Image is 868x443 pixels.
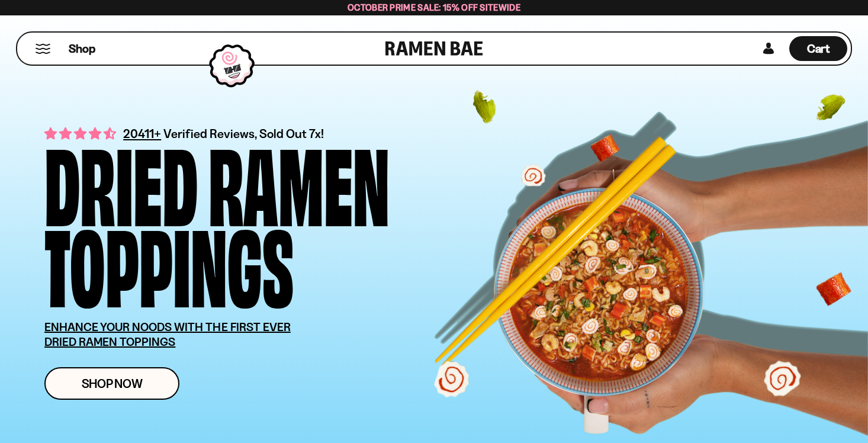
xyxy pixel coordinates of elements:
[44,320,291,349] u: ENHANCE YOUR NOODS WITH THE FIRST EVER DRIED RAMEN TOPPINGS
[35,44,51,54] button: Mobile Menu Trigger
[789,33,847,65] div: Cart
[807,41,830,56] span: Cart
[69,41,95,57] span: Shop
[69,36,95,61] a: Shop
[44,367,179,400] a: Shop Now
[348,2,520,13] span: October Prime Sale: 15% off Sitewide
[82,377,143,390] span: Shop Now
[44,140,198,221] div: Dried
[44,221,294,302] div: Toppings
[208,140,390,221] div: Ramen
